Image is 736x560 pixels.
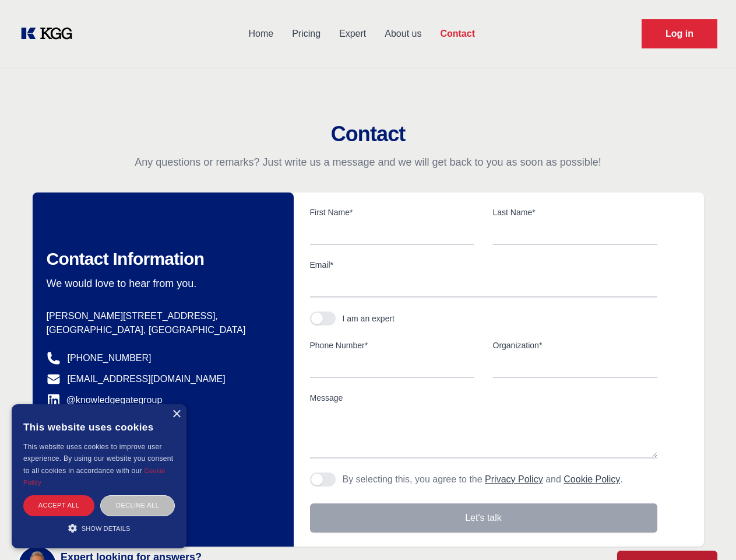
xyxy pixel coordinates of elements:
a: [PHONE_NUMBER] [68,351,152,365]
div: Show details [23,522,175,534]
p: [PERSON_NAME][STREET_ADDRESS], [47,309,275,323]
label: First Name* [310,206,474,218]
a: Cookie Policy [23,467,165,486]
p: By selecting this, you agree to the and . [343,473,623,487]
a: Pricing [283,19,330,49]
a: Cookie Policy [564,474,620,484]
a: [EMAIL_ADDRESS][DOMAIN_NAME] [68,372,226,386]
h2: Contact Information [47,249,275,269]
a: Privacy Policy [485,474,543,484]
div: Close [172,410,181,419]
div: I am an expert [343,313,395,324]
button: Let's talk [310,503,657,533]
label: Phone Number* [310,339,474,351]
div: Accept all [23,495,94,516]
p: [GEOGRAPHIC_DATA], [GEOGRAPHIC_DATA] [47,323,275,337]
a: Contact [431,19,484,49]
h2: Contact [14,123,722,146]
p: We would love to hear from you. [47,276,275,290]
label: Last Name* [493,206,657,218]
span: Show details [82,525,131,532]
div: Decline all [100,495,175,516]
iframe: Chat Widget [678,504,736,560]
a: Expert [330,19,375,49]
label: Email* [310,259,657,271]
a: Home [239,19,283,49]
div: This website uses cookies [23,413,175,441]
label: Organization* [493,339,657,351]
a: KOL Knowledge Platform: Talk to Key External Experts (KEE) [19,24,82,43]
a: @knowledgegategroup [47,393,163,407]
a: Request Demo [642,19,717,48]
span: This website uses cookies to improve user experience. By using our website you consent to all coo... [23,443,173,475]
a: About us [375,19,431,49]
label: Message [310,392,657,404]
p: Any questions or remarks? Just write us a message and we will get back to you as soon as possible! [14,155,722,169]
